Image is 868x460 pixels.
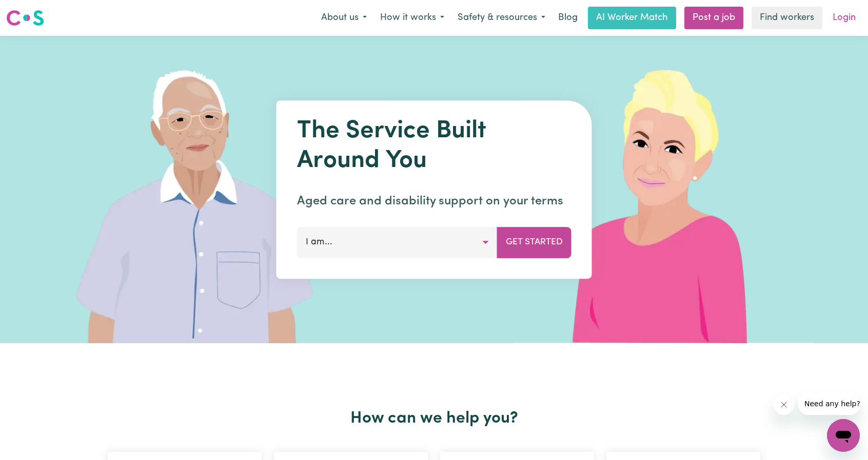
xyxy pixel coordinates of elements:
h2: How can we help you? [102,409,766,428]
span: Need any help? [6,7,62,15]
button: Safety & resources [451,7,552,29]
a: AI Worker Match [588,7,676,29]
a: Post a job [684,7,743,29]
a: Blog [552,7,584,29]
h1: The Service Built Around You [297,117,571,176]
iframe: Message from company [798,392,860,415]
a: Careseekers logo [6,6,44,30]
iframe: Close message [774,394,794,415]
button: How it works [373,7,451,29]
button: About us [314,7,373,29]
a: Find workers [752,7,822,29]
a: Login [826,7,862,29]
iframe: Button to launch messaging window [827,419,860,452]
button: Get Started [497,227,571,258]
button: I am... [297,227,498,258]
img: Careseekers logo [6,9,44,27]
p: Aged care and disability support on your terms [297,192,571,211]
